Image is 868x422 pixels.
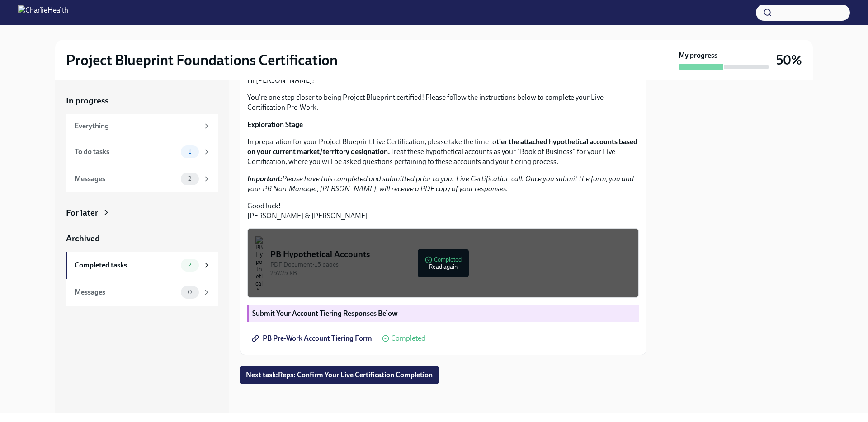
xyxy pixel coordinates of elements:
[255,236,263,290] img: PB Hypothetical Accounts
[270,249,631,260] div: PB Hypothetical Accounts
[66,51,338,69] h2: Project Blueprint Foundations Certification
[270,260,631,269] div: PDF Document • 15 pages
[247,75,639,85] p: Hi [PERSON_NAME]!
[776,52,802,68] h3: 50%
[66,252,218,279] a: Completed tasks2
[247,174,282,183] strong: Important:
[247,137,639,167] p: In preparation for your Project Blueprint Live Certification, please take the time to Treat these...
[66,279,218,306] a: Messages0
[18,5,68,20] img: CharlieHealth
[75,147,177,157] div: To do tasks
[66,233,218,244] a: Archived
[182,289,198,295] span: 0
[240,366,439,384] button: Next task:Reps: Confirm Your Live Certification Completion
[247,93,639,113] p: You're one step closer to being Project Blueprint certified! Please follow the instructions below...
[66,114,218,138] a: Everything
[66,207,218,219] a: For later
[252,309,398,318] strong: Submit Your Account Tiering Responses Below
[66,95,218,107] a: In progress
[183,175,197,182] span: 2
[75,287,177,297] div: Messages
[246,370,433,380] span: Next task : Reps: Confirm Your Live Certification Completion
[75,260,177,270] div: Completed tasks
[270,269,631,277] div: 257.75 KB
[75,121,199,131] div: Everything
[66,138,218,165] a: To do tasks1
[247,228,639,298] button: PB Hypothetical AccountsPDF Document•15 pages257.75 KBCompletedRead again
[183,262,197,268] span: 2
[679,51,717,61] strong: My progress
[183,148,197,155] span: 1
[247,201,639,221] p: Good luck! [PERSON_NAME] & [PERSON_NAME]
[391,335,425,342] span: Completed
[247,329,378,347] a: PB Pre-Work Account Tiering Form
[254,334,372,343] span: PB Pre-Work Account Tiering Form
[66,207,98,219] div: For later
[75,174,177,184] div: Messages
[247,120,303,129] strong: Exploration Stage
[247,174,634,193] em: Please have this completed and submitted prior to your Live Certification call. Once you submit t...
[66,165,218,192] a: Messages2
